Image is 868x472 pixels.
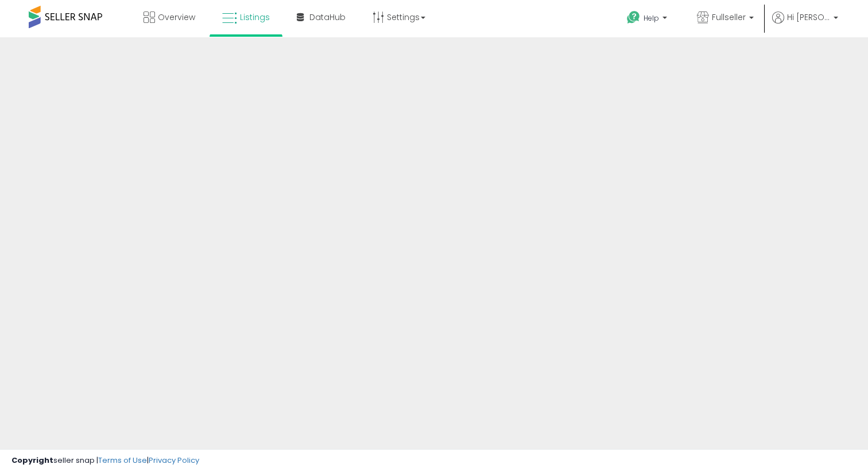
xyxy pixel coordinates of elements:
a: Privacy Policy [149,455,199,466]
i: Get Help [626,10,641,25]
div: seller snap | | [11,455,199,466]
span: Overview [158,11,195,23]
strong: Copyright [11,455,53,466]
span: Help [644,13,659,23]
a: Help [618,2,679,37]
a: Terms of Use [98,455,147,466]
span: Fullseller [712,11,746,23]
span: Hi [PERSON_NAME] [787,11,830,23]
span: Listings [240,11,270,23]
a: Hi [PERSON_NAME] [772,11,838,37]
span: DataHub [309,11,346,23]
